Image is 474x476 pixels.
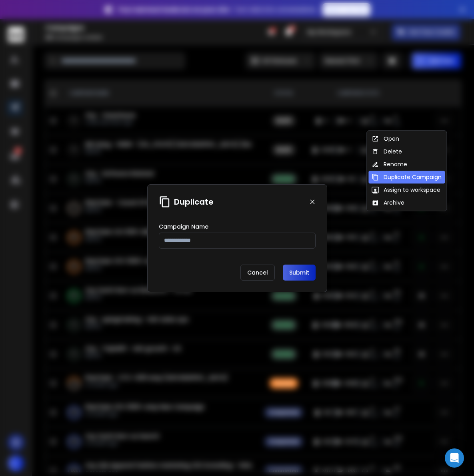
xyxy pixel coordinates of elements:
[240,265,275,281] p: Cancel
[372,173,442,181] div: Duplicate Campaign
[159,224,208,229] label: Campaign Name
[174,196,214,207] h1: Duplicate
[372,135,399,143] div: Open
[372,147,402,155] div: Delete
[283,265,316,281] button: Submit
[372,186,440,194] div: Assign to workspace
[372,199,404,207] div: Archive
[372,160,407,168] div: Rename
[445,448,464,468] div: Open Intercom Messenger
